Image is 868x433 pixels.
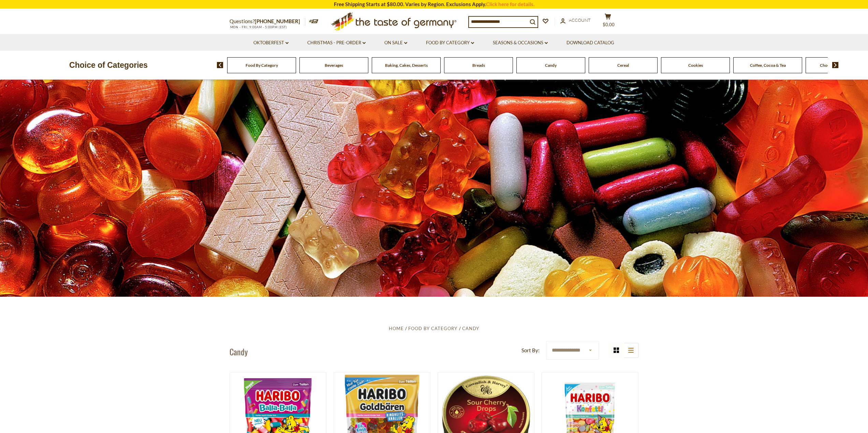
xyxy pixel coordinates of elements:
a: Chocolate & Marzipan [820,63,860,68]
span: $0.00 [603,22,615,27]
a: Candy [462,326,479,331]
a: Christmas - PRE-ORDER [307,39,366,47]
a: Food By Category [426,39,474,47]
a: Download Catalog [567,39,614,47]
a: Baking, Cakes, Desserts [385,63,428,68]
a: Click here for details. [486,1,534,7]
a: Candy [545,63,557,68]
a: Food By Category [408,326,457,331]
a: Coffee, Cocoa & Tea [750,63,786,68]
a: Beverages [325,63,343,68]
button: $0.00 [598,13,618,30]
a: Account [560,17,591,24]
label: Sort By: [521,346,540,355]
a: Seasons & Occasions [493,39,548,47]
span: Account [569,17,591,23]
a: Breads [472,63,485,68]
p: Questions? [230,17,305,26]
a: [PHONE_NUMBER] [255,18,300,24]
a: On Sale [384,39,407,47]
a: Food By Category [246,63,278,68]
a: Oktoberfest [253,39,289,47]
img: previous arrow [217,62,223,68]
img: next arrow [832,62,839,68]
span: MON - FRI, 9:00AM - 5:00PM (EST) [230,25,288,29]
a: Cereal [617,63,629,68]
a: Home [389,326,404,331]
h1: Candy [230,346,248,357]
a: Cookies [688,63,703,68]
